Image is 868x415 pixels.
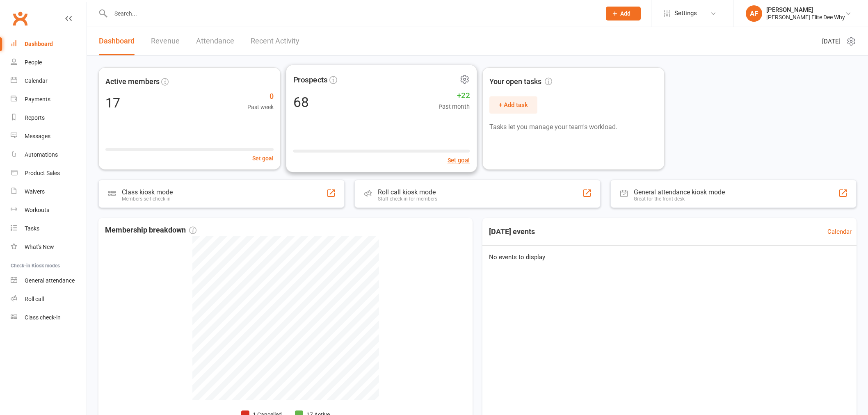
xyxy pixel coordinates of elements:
[25,78,48,84] div: Calendar
[11,271,87,290] a: General attendance kiosk mode
[11,219,87,238] a: Tasks
[606,7,641,21] button: Add
[293,73,328,86] span: Prospects
[25,133,50,139] div: Messages
[25,296,44,302] div: Roll call
[634,188,725,196] div: General attendance kiosk mode
[11,164,87,182] a: Product Sales
[25,314,61,321] div: Class check-in
[11,127,87,146] a: Messages
[252,154,274,163] button: Set goal
[746,5,762,22] div: AF
[293,95,309,109] div: 68
[827,227,852,237] a: Calendar
[822,36,841,46] span: [DATE]
[11,72,87,90] a: Calendar
[247,103,274,112] span: Past week
[766,6,845,14] div: [PERSON_NAME]
[11,53,87,72] a: People
[25,114,45,121] div: Reports
[479,246,860,269] div: No events to display
[378,196,437,202] div: Staff check-in for members
[11,35,87,53] a: Dashboard
[25,59,42,66] div: People
[11,308,87,327] a: Class kiosk mode
[489,96,537,114] button: + Add task
[25,244,54,250] div: What's New
[25,170,60,176] div: Product Sales
[482,224,541,239] h3: [DATE] events
[439,102,470,112] span: Past month
[11,290,87,308] a: Roll call
[11,201,87,219] a: Workouts
[25,207,49,213] div: Workouts
[151,27,180,55] a: Revenue
[11,90,87,109] a: Payments
[108,8,595,19] input: Search...
[122,196,173,202] div: Members self check-in
[766,14,845,21] div: [PERSON_NAME] Elite Dee Why
[620,10,630,17] span: Add
[674,4,697,23] span: Settings
[251,27,299,55] a: Recent Activity
[196,27,234,55] a: Attendance
[105,96,120,109] div: 17
[634,196,725,202] div: Great for the front desk
[489,76,552,88] span: Your open tasks
[448,155,470,165] button: Set goal
[378,188,437,196] div: Roll call kiosk mode
[11,146,87,164] a: Automations
[25,188,45,195] div: Waivers
[25,96,50,103] div: Payments
[25,225,39,232] div: Tasks
[11,238,87,256] a: What's New
[25,151,58,158] div: Automations
[25,277,75,284] div: General attendance
[105,76,160,88] span: Active members
[99,27,135,55] a: Dashboard
[247,91,274,103] span: 0
[11,182,87,201] a: Waivers
[122,188,173,196] div: Class kiosk mode
[439,89,470,102] span: +22
[11,109,87,127] a: Reports
[105,224,196,236] span: Membership breakdown
[10,8,30,29] a: Clubworx
[489,122,658,132] p: Tasks let you manage your team's workload.
[25,41,53,47] div: Dashboard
